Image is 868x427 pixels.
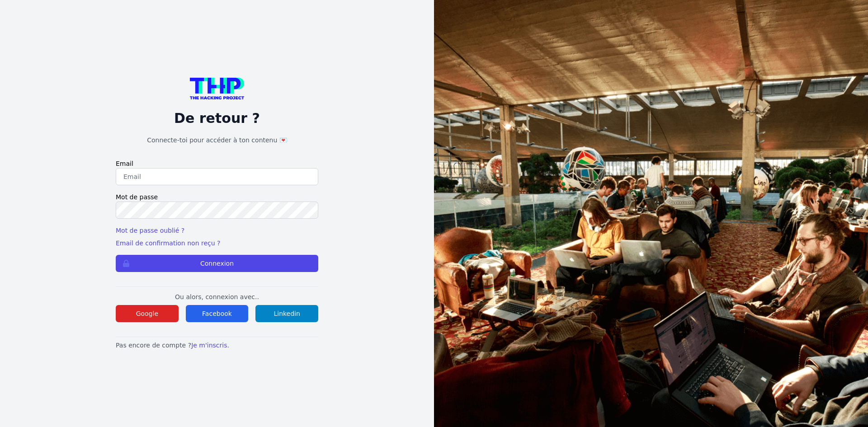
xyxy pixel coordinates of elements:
[116,227,184,234] a: Mot de passe oublié ?
[116,159,318,168] label: Email
[116,305,179,322] button: Google
[255,305,318,322] button: Linkedin
[116,239,220,247] a: Email de confirmation non reçu ?
[116,341,318,350] p: Pas encore de compte ?
[116,192,318,202] label: Mot de passe
[190,78,244,99] img: logo
[116,136,318,145] h1: Connecte-toi pour accéder à ton contenu 💌
[186,305,249,322] button: Facebook
[191,342,229,349] a: Je m'inscris.
[116,168,318,185] input: Email
[116,110,318,127] p: De retour ?
[116,255,318,272] button: Connexion
[116,292,318,301] p: Ou alors, connexion avec..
